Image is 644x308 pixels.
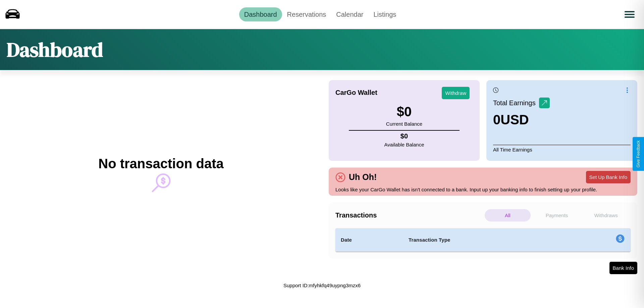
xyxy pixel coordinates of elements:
h2: No transaction data [98,156,223,171]
a: Listings [368,7,401,21]
a: Reservations [282,7,331,21]
h4: $ 0 [384,132,424,140]
h4: Uh Oh! [345,172,380,182]
table: simple table [335,228,631,252]
p: Total Earnings [493,97,539,109]
button: Bank Info [609,262,637,274]
p: Current Balance [386,119,422,128]
p: All [485,209,531,222]
button: Withdraw [442,87,470,99]
p: All Time Earnings [493,145,631,154]
p: Available Balance [384,140,424,149]
h3: 0 USD [493,112,550,127]
button: Set Up Bank Info [586,171,631,183]
p: Withdraws [583,209,629,222]
p: Looks like your CarGo Wallet has isn't connected to a bank. Input up your banking info to finish ... [335,185,631,194]
a: Dashboard [239,7,282,21]
p: Payments [534,209,580,222]
h4: Date [341,236,398,244]
h4: CarGo Wallet [335,89,377,97]
h4: Transaction Type [409,236,561,244]
p: Support ID: mfyhkfq49uypng3mzx6 [283,281,361,290]
button: Open menu [620,5,639,24]
h3: $ 0 [386,104,422,119]
div: Give Feedback [636,140,641,168]
a: Calendar [331,7,368,21]
h1: Dashboard [7,36,103,63]
h4: Transactions [335,211,483,219]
